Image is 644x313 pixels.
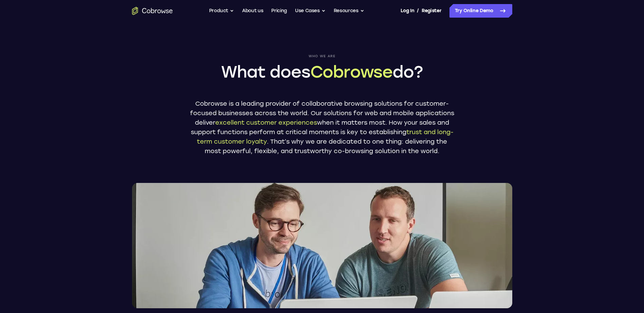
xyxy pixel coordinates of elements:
[132,183,512,308] img: Two Cobrowse software developers, João and Ross, working on their computers
[190,61,455,83] h1: What does do?
[422,4,441,18] a: Register
[242,4,263,18] a: About us
[132,7,173,15] a: Go to the home page
[310,62,392,82] span: Cobrowse
[401,4,414,18] a: Log In
[295,4,326,18] button: Use Cases
[190,99,455,156] p: Cobrowse is a leading provider of collaborative browsing solutions for customer-focused businesse...
[271,4,287,18] a: Pricing
[209,4,234,18] button: Product
[190,54,455,58] span: Who we are
[449,4,512,18] a: Try Online Demo
[334,4,364,18] button: Resources
[417,7,419,15] span: /
[215,119,317,126] span: excellent customer experiences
